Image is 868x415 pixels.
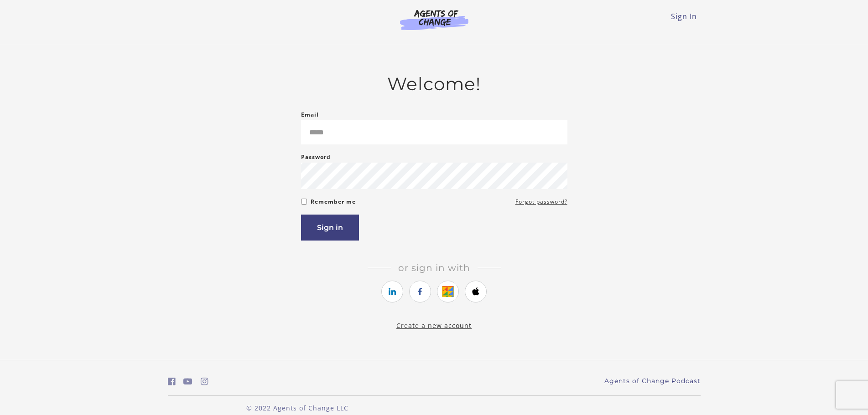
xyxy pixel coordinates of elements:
[201,375,208,388] a: https://www.instagram.com/agentsofchangeprep/ (Open in a new window)
[604,376,701,386] a: Agents of Change Podcast
[671,11,697,21] a: Sign In
[301,109,319,120] label: Email
[201,377,208,386] i: https://www.instagram.com/agentsofchangeprep/ (Open in a new window)
[183,375,192,388] a: https://www.youtube.com/c/AgentsofChangeTestPrepbyMeaganMitchell (Open in a new window)
[409,281,431,302] a: https://courses.thinkific.com/users/auth/facebook?ss%5Breferral%5D=&ss%5Buser_return_to%5D=&ss%5B...
[390,9,478,30] img: Agents of Change Logo
[465,281,487,302] a: https://courses.thinkific.com/users/auth/apple?ss%5Breferral%5D=&ss%5Buser_return_to%5D=&ss%5Bvis...
[515,196,567,207] a: Forgot password?
[183,377,192,386] i: https://www.youtube.com/c/AgentsofChangeTestPrepbyMeaganMitchell (Open in a new window)
[301,215,359,241] button: Sign in
[168,375,176,388] a: https://www.facebook.com/groups/aswbtestprep (Open in a new window)
[301,152,331,163] label: Password
[437,281,459,302] a: https://courses.thinkific.com/users/auth/google?ss%5Breferral%5D=&ss%5Buser_return_to%5D=&ss%5Bvi...
[391,262,478,273] span: Or sign in with
[168,403,427,413] p: © 2022 Agents of Change LLC
[396,321,472,330] a: Create a new account
[301,73,567,95] h2: Welcome!
[168,377,176,386] i: https://www.facebook.com/groups/aswbtestprep (Open in a new window)
[311,196,356,207] label: Remember me
[381,281,403,302] a: https://courses.thinkific.com/users/auth/linkedin?ss%5Breferral%5D=&ss%5Buser_return_to%5D=&ss%5B...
